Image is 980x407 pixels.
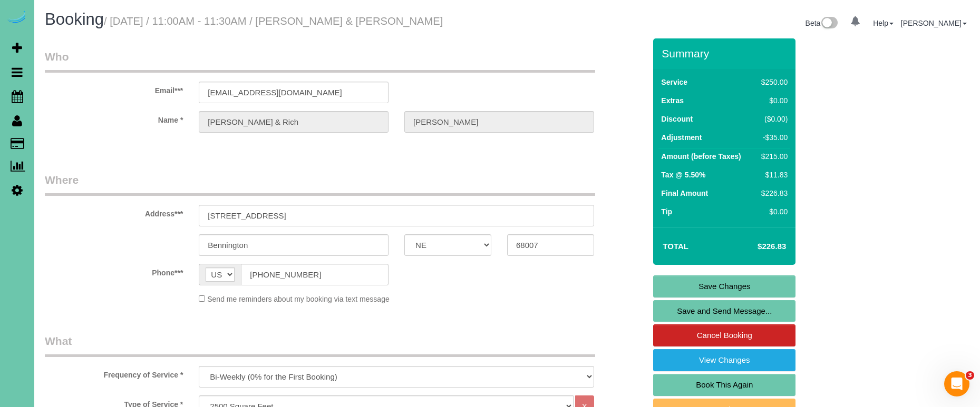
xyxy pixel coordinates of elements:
[662,47,790,59] h3: Summary
[944,371,969,396] iframe: Intercom live chat
[757,151,788,162] div: $215.00
[37,111,191,125] label: Name *
[45,333,595,357] legend: What
[661,170,705,180] label: Tax @ 5.50%
[901,19,967,27] a: [PERSON_NAME]
[45,49,595,73] legend: Who
[757,95,788,106] div: $0.00
[104,15,443,27] small: / [DATE] / 11:00AM - 11:30AM / [PERSON_NAME] & [PERSON_NAME]
[6,11,27,25] img: Automaid Logo
[873,19,894,27] a: Help
[653,300,795,322] a: Save and Send Message...
[661,206,672,217] label: Tip
[45,172,595,196] legend: Where
[757,114,788,124] div: ($0.00)
[653,374,795,396] a: Book This Again
[653,275,795,297] a: Save Changes
[757,188,788,198] div: $226.83
[757,206,788,217] div: $0.00
[661,95,684,106] label: Extras
[207,295,390,303] span: Send me reminders about my booking via text message
[661,151,741,162] label: Amount (before Taxes)
[663,242,688,251] strong: Total
[653,324,795,346] a: Cancel Booking
[45,10,104,28] span: Booking
[806,19,838,27] a: Beta
[661,132,702,143] label: Adjustment
[966,371,974,380] span: 3
[757,132,788,143] div: -$35.00
[820,17,838,31] img: New interface
[757,77,788,87] div: $250.00
[661,77,687,87] label: Service
[661,188,708,198] label: Final Amount
[653,349,795,371] a: View Changes
[37,366,191,380] label: Frequency of Service *
[757,170,788,180] div: $11.83
[661,114,693,124] label: Discount
[726,242,786,251] h4: $226.83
